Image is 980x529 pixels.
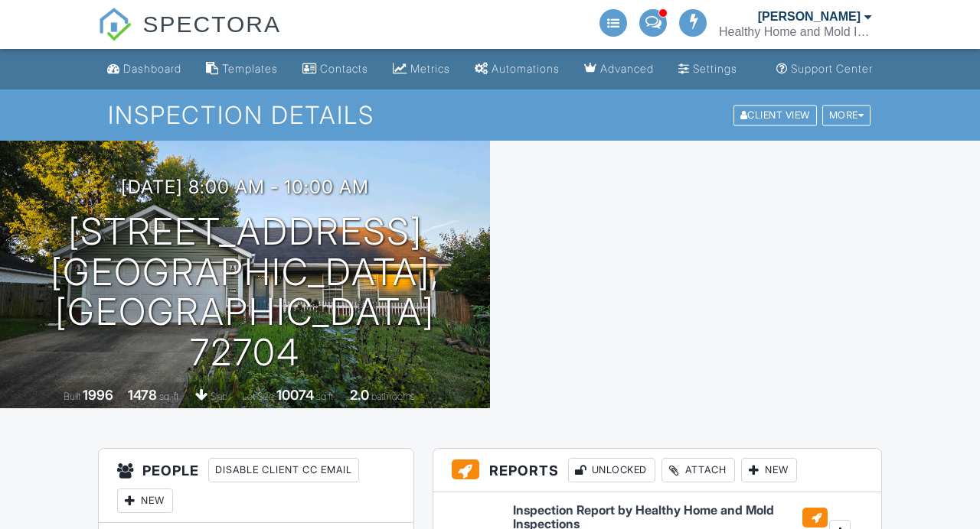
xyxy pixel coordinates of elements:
span: Built [64,391,80,402]
a: Contacts [296,55,374,83]
img: The Best Home Inspection Software - Spectora [98,8,132,41]
a: Templates [200,55,284,83]
span: sq.ft. [316,391,335,402]
div: 1478 [128,387,157,403]
div: Client View [733,105,817,125]
a: Metrics [387,55,456,83]
span: bathrooms [371,391,415,402]
div: New [117,488,173,513]
a: Advanced [578,55,660,83]
span: sq. ft. [159,391,181,402]
div: Contacts [320,62,368,75]
h1: Inspection Details [108,102,872,128]
a: Dashboard [101,55,188,83]
h1: [STREET_ADDRESS] [GEOGRAPHIC_DATA], [GEOGRAPHIC_DATA] 72704 [24,212,465,373]
div: Dashboard [123,62,181,75]
div: Support Center [791,62,873,75]
div: 1996 [83,387,113,403]
a: SPECTORA [98,23,281,51]
div: Advanced [600,62,654,75]
div: New [741,458,797,482]
div: 10074 [276,387,314,403]
span: slab [211,391,227,402]
a: Support Center [770,55,879,83]
a: Settings [672,55,743,83]
div: Healthy Home and Mold Inspections [719,24,872,40]
span: Lot Size [242,391,274,402]
h3: Reports [433,449,881,492]
div: More [822,105,871,125]
a: Client View [732,109,821,120]
div: Unlocked [568,458,655,482]
div: Attach [661,458,735,482]
h3: People [99,449,413,523]
div: Automations [492,62,560,75]
div: [PERSON_NAME] [758,9,861,24]
h3: [DATE] 8:00 am - 10:00 am [121,177,369,197]
span: SPECTORA [142,8,281,40]
div: Settings [693,62,737,75]
div: Metrics [410,62,450,75]
a: Automations (Advanced) [469,55,566,83]
div: Templates [222,62,278,75]
div: 2.0 [350,387,369,403]
div: Disable Client CC Email [208,458,359,482]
